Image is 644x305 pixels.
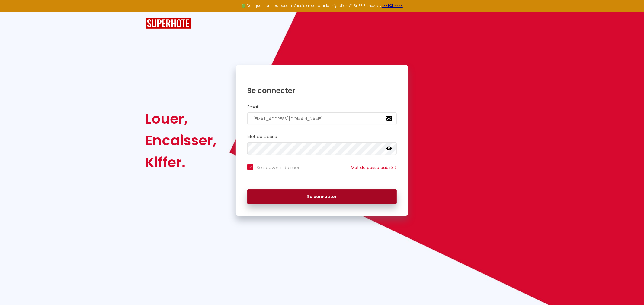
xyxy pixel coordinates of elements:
[247,189,397,204] button: Se connecter
[351,165,397,171] a: Mot de passe oublié ?
[247,105,397,110] h2: Email
[382,3,403,8] a: >>> ICI <<<<
[247,134,397,139] h2: Mot de passe
[247,86,397,95] h1: Se connecter
[247,112,397,125] input: Ton Email
[146,108,217,130] div: Louer,
[146,18,191,29] img: SuperHote logo
[146,152,217,173] div: Kiffer.
[146,130,217,151] div: Encaisser,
